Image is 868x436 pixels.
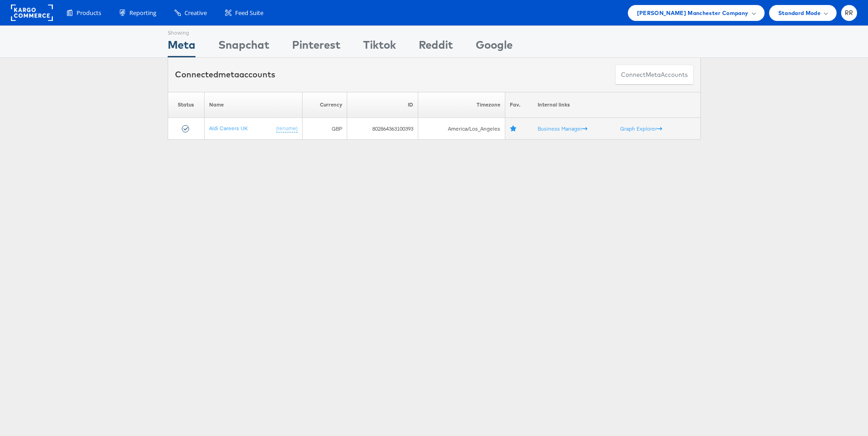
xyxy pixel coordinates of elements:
[235,9,263,17] span: Feed Suite
[347,118,418,140] td: 802864363100393
[778,8,821,18] span: Standard Mode
[620,125,662,132] a: Graph Explorer
[615,65,693,85] button: ConnectmetaAccounts
[168,37,195,57] div: Meta
[845,10,853,16] span: RR
[204,92,302,118] th: Name
[363,37,396,57] div: Tiktok
[168,92,204,118] th: Status
[218,37,269,57] div: Snapchat
[418,118,505,140] td: America/Los_Angeles
[302,92,347,118] th: Currency
[418,92,505,118] th: Timezone
[538,125,587,132] a: Business Manager
[168,26,195,37] div: Showing
[209,125,248,132] a: Aldi Careers UK
[185,9,207,17] span: Creative
[419,37,453,57] div: Reddit
[276,125,298,132] a: (rename)
[646,71,661,79] span: meta
[77,9,101,17] span: Products
[347,92,418,118] th: ID
[292,37,340,57] div: Pinterest
[218,69,239,80] span: meta
[302,118,347,140] td: GBP
[129,9,156,17] span: Reporting
[637,8,749,18] span: [PERSON_NAME] Manchester Company
[175,69,275,81] div: Connected accounts
[476,37,513,57] div: Google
